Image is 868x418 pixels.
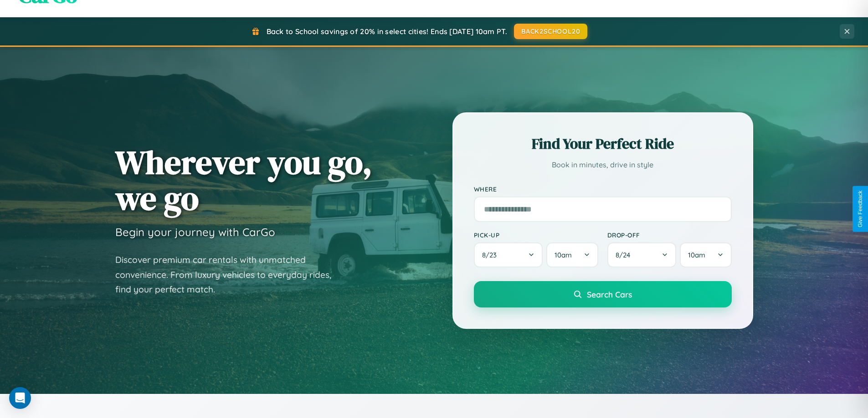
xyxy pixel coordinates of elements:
span: Search Cars [587,289,632,299]
button: 8/23 [474,242,543,267]
button: Search Cars [474,281,732,307]
label: Drop-off [607,231,732,239]
div: Give Feedback [857,191,863,227]
p: Book in minutes, drive in style [474,158,732,171]
button: 8/24 [607,242,677,267]
h3: Begin your journey with CarGo [115,225,275,239]
button: BACK2SCHOOL20 [514,24,587,39]
label: Where [474,185,732,193]
span: 8 / 24 [616,251,635,259]
span: 8 / 23 [482,251,501,259]
p: Discover premium car rentals with unmatched convenience. From luxury vehicles to everyday rides, ... [115,252,343,297]
label: Pick-up [474,231,598,239]
div: Open Intercom Messenger [9,387,31,409]
span: Back to School savings of 20% in select cities! Ends [DATE] 10am PT. [267,27,507,36]
h2: Find Your Perfect Ride [474,134,732,154]
span: 10am [688,251,705,259]
button: 10am [546,242,598,267]
h1: Wherever you go, we go [115,144,372,216]
button: 10am [680,242,731,267]
span: 10am [555,251,572,259]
